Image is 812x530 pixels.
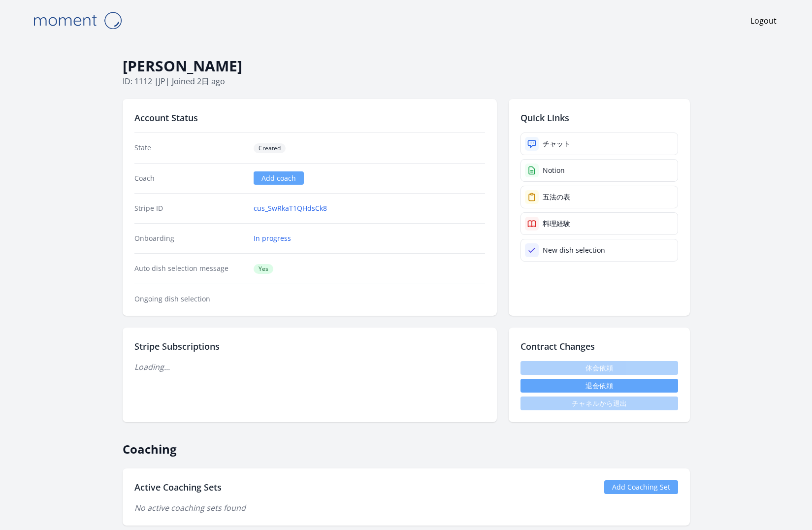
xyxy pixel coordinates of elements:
button: 退会依頼 [520,379,678,393]
h2: Stripe Subscriptions [134,339,485,353]
div: 料理経験 [543,219,570,229]
a: Add Coaching Set [604,480,678,494]
h2: Contract Changes [520,339,678,353]
dt: Coach [134,173,246,183]
span: Yes [254,264,273,274]
a: Logout [750,15,777,27]
a: Notion [520,159,678,182]
span: jp [159,76,165,87]
span: Created [254,143,286,153]
div: Notion [543,166,565,175]
h2: Active Coaching Sets [134,480,222,494]
dt: Auto dish selection message [134,264,246,274]
p: No active coaching sets found [134,502,678,514]
img: Moment [28,8,127,33]
a: チャット [520,132,678,155]
dt: Ongoing dish selection [134,294,246,304]
a: 五法の表 [520,186,678,208]
h2: Account Status [134,111,485,125]
dt: State [134,143,246,153]
a: 料理経験 [520,212,678,235]
a: In progress [254,233,291,243]
a: cus_SwRkaT1QHdsCk8 [254,203,327,213]
dt: Stripe ID [134,203,246,213]
h1: [PERSON_NAME] [123,57,690,75]
h2: Coaching [123,434,690,457]
p: Loading... [134,361,485,373]
span: チャネルから退出 [520,397,678,410]
div: 五法の表 [543,192,570,202]
a: New dish selection [520,239,678,262]
div: New dish selection [543,245,605,255]
span: 休会依頼 [520,361,678,375]
a: Add coach [254,171,304,185]
div: チャット [543,139,570,149]
p: ID: 1112 | | Joined 2日 ago [123,75,690,87]
dt: Onboarding [134,233,246,243]
h2: Quick Links [520,111,678,125]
